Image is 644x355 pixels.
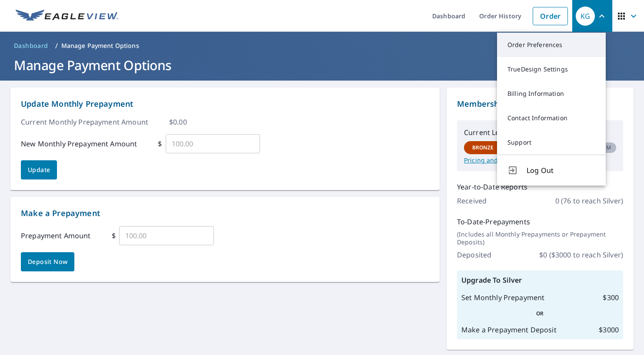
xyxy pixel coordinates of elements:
span: Deposit Now [28,257,67,267]
p: Make a Prepayment Deposit [461,325,557,335]
p: New Monthly Prepayment Amount [21,139,137,149]
a: Support [497,130,606,155]
p: OR [461,310,619,318]
p: Prepayment Amount [21,230,91,241]
p: $ [158,139,162,149]
p: $ [112,230,116,241]
input: 100.00 [119,223,214,248]
nav: breadcrumb [10,39,634,53]
p: Set Monthly Prepayment [461,292,544,303]
p: Deposited [457,250,491,260]
a: Order [533,7,568,25]
p: Received [457,196,487,206]
p: Current Level: [464,127,616,138]
input: 100.00 [166,132,260,156]
button: Deposit Now [21,252,74,271]
span: Update [28,165,50,176]
span: Log Out [527,165,595,176]
p: To-Date-Prepayments [457,216,623,227]
a: Billing Information [497,81,606,106]
p: Current Monthly Prepayment Amount [21,117,148,127]
p: Manage Payment Options [61,41,139,50]
div: KG [576,7,595,26]
a: TrueDesign Settings [497,57,606,81]
a: Order Preferences [497,33,606,57]
p: $ 0 ($3000 to reach Silver) [539,250,623,260]
button: Update [21,160,57,179]
a: Contact Information [497,106,606,130]
span: Dashboard [14,41,48,50]
button: Log Out [497,155,606,186]
h1: Manage Payment Options [10,56,634,74]
p: Upgrade To Silver [461,275,619,285]
a: Pricing and membership levels [464,156,616,164]
li: / [55,41,58,51]
p: Make a Prepayment [21,207,429,219]
p: $ 0.00 [169,117,187,127]
p: 0 (76 to reach Silver) [555,196,623,206]
p: Update Monthly Prepayment [21,98,429,110]
p: Bronze [472,144,494,152]
a: Dashboard [10,39,52,53]
p: Membership Level [457,98,623,110]
p: Year-to-Date Reports [457,182,623,192]
p: (Includes all Monthly Prepayments or Prepayment Deposits) [457,230,623,246]
p: $ 300 [603,292,619,303]
p: $ 3000 [599,325,619,335]
img: EV Logo [16,10,118,23]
